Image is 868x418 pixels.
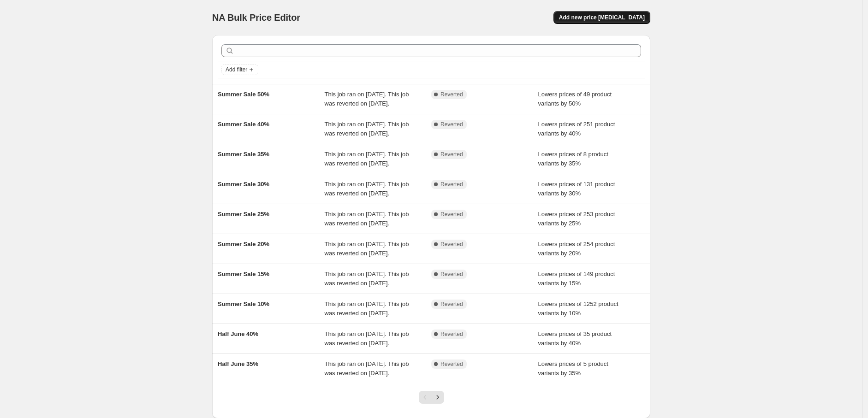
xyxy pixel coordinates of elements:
[440,241,463,248] span: Reverted
[538,181,615,197] span: Lowers prices of 131 product variants by 30%
[538,91,612,107] span: Lowers prices of 49 product variants by 50%
[538,151,608,167] span: Lowers prices of 8 product variants by 35%
[218,300,269,307] span: Summer Sale 10%
[325,181,409,197] span: This job ran on [DATE]. This job was reverted on [DATE].
[440,181,463,188] span: Reverted
[538,271,615,287] span: Lowers prices of 149 product variants by 15%
[218,360,258,367] span: Half June 35%
[218,330,258,337] span: Half June 40%
[218,211,269,218] span: Summer Sale 25%
[538,360,608,377] span: Lowers prices of 5 product variants by 35%
[218,91,269,98] span: Summer Sale 50%
[538,300,618,317] span: Lowers prices of 1252 product variants by 10%
[440,121,463,128] span: Reverted
[419,391,444,404] nav: Pagination
[431,391,444,404] button: Next
[440,211,463,218] span: Reverted
[325,360,409,377] span: This job ran on [DATE]. This job was reverted on [DATE].
[325,241,409,257] span: This job ran on [DATE]. This job was reverted on [DATE].
[538,211,615,227] span: Lowers prices of 253 product variants by 25%
[325,330,409,347] span: This job ran on [DATE]. This job was reverted on [DATE].
[325,91,409,107] span: This job ran on [DATE]. This job was reverted on [DATE].
[218,241,269,247] span: Summer Sale 20%
[325,151,409,167] span: This job ran on [DATE]. This job was reverted on [DATE].
[325,121,409,137] span: This job ran on [DATE]. This job was reverted on [DATE].
[325,271,409,287] span: This job ran on [DATE]. This job was reverted on [DATE].
[440,151,463,158] span: Reverted
[440,271,463,278] span: Reverted
[226,66,247,73] span: Add filter
[440,360,463,368] span: Reverted
[440,300,463,308] span: Reverted
[218,121,269,128] span: Summer Sale 40%
[440,91,463,98] span: Reverted
[538,121,615,137] span: Lowers prices of 251 product variants by 40%
[538,241,615,257] span: Lowers prices of 254 product variants by 20%
[325,211,409,227] span: This job ran on [DATE]. This job was reverted on [DATE].
[218,181,269,188] span: Summer Sale 30%
[212,12,300,23] span: NA Bulk Price Editor
[218,271,269,277] span: Summer Sale 15%
[325,300,409,317] span: This job ran on [DATE]. This job was reverted on [DATE].
[440,330,463,338] span: Reverted
[538,330,612,347] span: Lowers prices of 35 product variants by 40%
[559,14,645,21] span: Add new price [MEDICAL_DATA]
[218,151,269,158] span: Summer Sale 35%
[553,11,650,24] button: Add new price [MEDICAL_DATA]
[221,64,258,75] button: Add filter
